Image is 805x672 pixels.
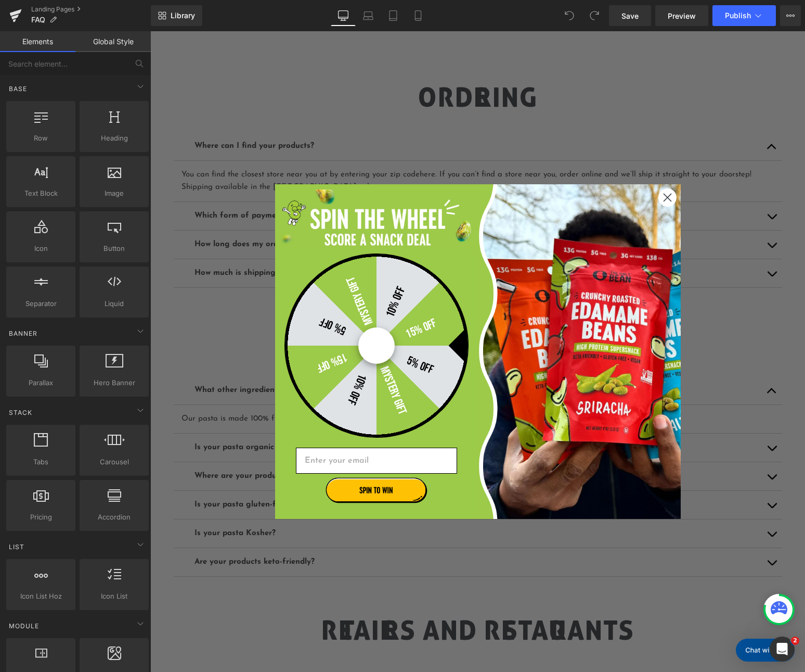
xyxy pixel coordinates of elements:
span: Separator [9,298,72,309]
span: Icon List [83,591,146,602]
span: Module [8,621,40,631]
span: Image [83,188,146,199]
span: Hero Banner [83,377,146,388]
span: Publish [725,11,751,20]
span: Library [171,11,195,20]
span: Accordion [83,512,146,523]
span: Stack [8,408,33,417]
span: Icon [9,243,72,254]
span: Parallax [9,377,72,388]
span: Pricing [9,512,72,523]
span: Icon List Hoz [9,591,72,602]
a: Preview [655,5,708,26]
a: Global Style [75,31,151,52]
iframe: Intercom live chat [770,637,795,662]
a: Tablet [381,5,406,26]
span: Tabs [9,457,72,467]
span: Row [9,133,72,144]
button: Publish [712,5,776,26]
div: Messenger Dummy Widget [586,607,644,630]
span: Liquid [83,298,146,309]
span: 2 [791,637,799,645]
span: Base [8,84,28,94]
span: Preview [668,10,696,21]
a: Mobile [406,5,431,26]
a: Desktop [331,5,356,26]
a: New Library [151,5,202,26]
button: More [780,5,801,26]
a: Landing Pages [31,5,151,14]
span: Heading [83,133,146,144]
img: Submit and go next [125,442,328,488]
span: FAQ [31,16,45,24]
img: Spin The Wheel [125,158,328,218]
a: Laptop [356,5,381,26]
span: Carousel [83,457,146,467]
button: Close dialog [508,157,526,175]
span: Banner [8,328,38,338]
span: Button [83,243,146,254]
span: List [8,542,25,552]
input: Enter your email [146,416,307,442]
span: Text Block [9,188,72,199]
button: Undo [559,5,580,26]
span: Save [621,10,639,21]
button: Redo [584,5,605,26]
img: image [328,153,530,487]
